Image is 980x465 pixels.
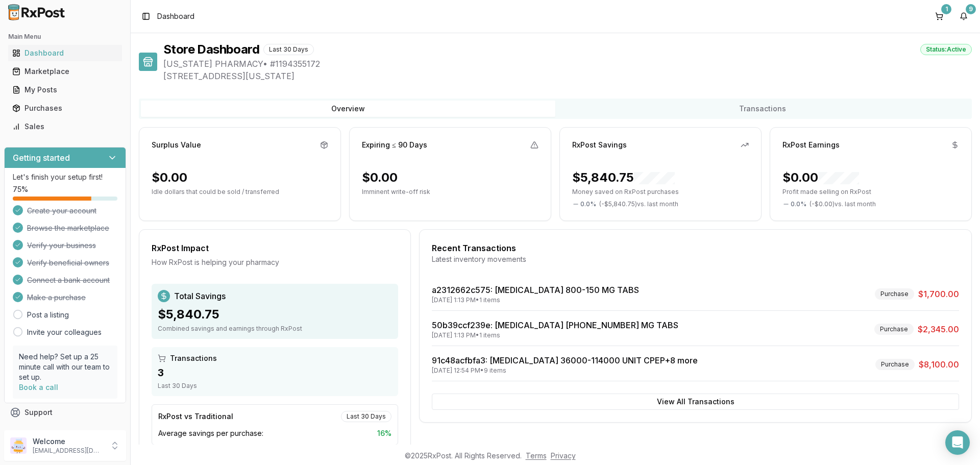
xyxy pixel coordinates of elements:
h1: Store Dashboard [163,41,259,58]
button: 1 [931,8,947,25]
div: RxPost vs Traditional [158,411,233,422]
span: Connect a bank account [27,275,110,285]
div: 9 [966,4,976,14]
span: Average savings per purchase: [158,428,263,438]
p: Money saved on RxPost purchases [572,188,749,196]
p: Imminent write-off risk [362,188,538,196]
a: Terms [526,451,547,460]
span: Verify your business [27,240,96,251]
div: [DATE] 12:54 PM • 9 items [432,366,698,375]
div: Surplus Value [152,140,201,150]
button: View All Transactions [432,394,959,410]
span: Create your account [27,206,96,216]
div: Expiring ≤ 90 Days [362,140,427,150]
span: Make a purchase [27,292,86,303]
div: My Posts [12,85,118,95]
div: How RxPost is helping your pharmacy [152,257,398,267]
p: Need help? Set up a 25 minute call with our team to set up. [19,352,111,382]
p: [EMAIL_ADDRESS][DOMAIN_NAME] [33,447,104,455]
a: Marketplace [8,62,122,81]
span: Transactions [170,353,217,363]
span: 0.0 % [791,200,806,208]
a: Sales [8,117,122,136]
div: $5,840.75 [158,306,392,323]
a: Book a call [19,383,58,391]
button: Feedback [4,422,126,440]
nav: breadcrumb [157,11,194,21]
button: Support [4,403,126,422]
div: $0.00 [362,169,398,186]
div: Status: Active [920,44,972,55]
a: 50b39ccf239e: [MEDICAL_DATA] [PHONE_NUMBER] MG TABS [432,320,678,330]
button: My Posts [4,82,126,98]
img: RxPost Logo [4,4,69,20]
p: Idle dollars that could be sold / transferred [152,188,328,196]
h3: Getting started [13,152,70,164]
div: [DATE] 1:13 PM • 1 items [432,331,678,339]
p: Welcome [33,436,104,447]
button: Marketplace [4,63,126,80]
span: 0.0 % [580,200,596,208]
div: Purchases [12,103,118,113]
div: RxPost Savings [572,140,627,150]
div: 3 [158,365,392,380]
button: Sales [4,118,126,135]
span: Verify beneficial owners [27,258,109,268]
a: My Posts [8,81,122,99]
button: Dashboard [4,45,126,61]
span: Feedback [24,426,59,436]
div: Open Intercom Messenger [945,430,970,455]
a: Invite your colleagues [27,327,102,337]
div: Last 30 Days [263,44,314,55]
div: Latest inventory movements [432,254,959,264]
a: a2312662c575: [MEDICAL_DATA] 800-150 MG TABS [432,285,639,295]
div: $0.00 [152,169,187,186]
div: Combined savings and earnings through RxPost [158,325,392,333]
div: Purchase [875,288,914,300]
a: Post a listing [27,310,69,320]
a: 91c48acfbfa3: [MEDICAL_DATA] 36000-114000 UNIT CPEP+8 more [432,355,698,365]
h2: Main Menu [8,33,122,41]
button: 9 [955,8,972,25]
div: RxPost Impact [152,242,398,254]
span: [US_STATE] PHARMACY • # 1194355172 [163,58,972,70]
div: Recent Transactions [432,242,959,254]
div: 1 [941,4,951,14]
span: $8,100.00 [919,358,959,371]
p: Profit made selling on RxPost [782,188,959,196]
img: User avatar [10,437,27,454]
span: 16 % [377,428,391,438]
div: [DATE] 1:13 PM • 1 items [432,296,639,304]
a: Dashboard [8,44,122,62]
button: Overview [141,101,555,117]
div: Purchase [874,324,914,335]
div: Sales [12,121,118,132]
div: Marketplace [12,66,118,77]
span: 75 % [13,184,28,194]
span: [STREET_ADDRESS][US_STATE] [163,70,972,82]
div: $0.00 [782,169,859,186]
span: ( - $0.00 ) vs. last month [810,200,876,208]
a: Privacy [551,451,576,460]
p: Let's finish your setup first! [13,172,117,182]
div: $5,840.75 [572,169,675,186]
span: $1,700.00 [918,288,959,300]
div: Last 30 Days [158,382,392,390]
span: Dashboard [157,11,194,21]
button: Transactions [555,101,970,117]
a: Purchases [8,99,122,117]
div: Purchase [875,359,915,370]
div: Last 30 Days [341,411,391,422]
span: Total Savings [174,290,226,302]
span: ( - $5,840.75 ) vs. last month [599,200,678,208]
span: $2,345.00 [918,323,959,335]
button: Purchases [4,100,126,116]
div: Dashboard [12,48,118,58]
div: RxPost Earnings [782,140,840,150]
span: Browse the marketplace [27,223,109,233]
